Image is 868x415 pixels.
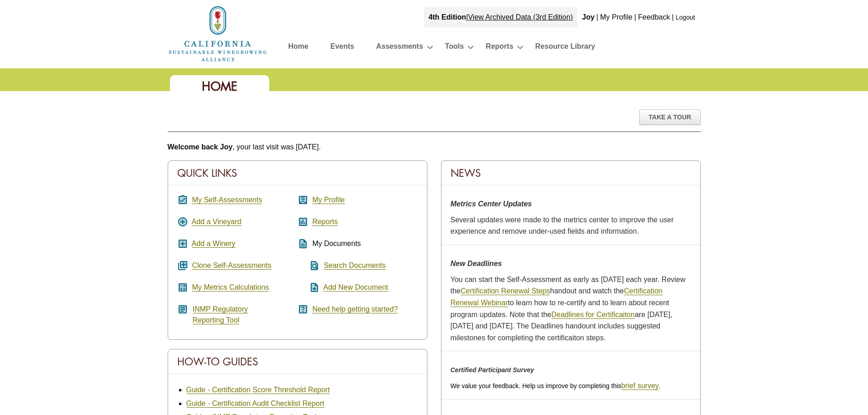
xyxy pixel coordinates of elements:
a: Tools [445,40,464,56]
a: Reports [312,218,338,226]
i: find_in_page [298,260,320,271]
span: My Documents [312,240,361,247]
a: Search Documents [324,261,385,270]
a: Assessments [376,40,423,56]
i: queue [177,260,188,271]
strong: 4th Edition [428,13,466,21]
a: My Metrics Calculations [192,283,269,292]
i: help_center [298,304,308,315]
span: Home [202,78,237,94]
div: | [633,7,637,27]
a: Reports [486,40,513,56]
a: Deadlines for Certificaiton [551,311,635,319]
a: Guide - Certification Audit Checklist Report [186,400,324,408]
img: logo_cswa2x.png [168,5,268,63]
div: | [671,7,675,27]
b: Welcome back Joy [168,143,233,151]
p: You can start the Self-Assessment as early as [DATE] each year. Review the handout and watch the ... [451,274,691,344]
p: , your last visit was [DATE]. [168,141,701,153]
a: Logout [676,14,695,21]
a: Add a Winery [192,240,236,248]
a: My Profile [312,196,344,204]
i: article [177,304,188,315]
div: Quick Links [168,161,427,185]
i: note_add [298,282,320,293]
a: My Self-Assessments [192,196,262,204]
em: Certified Participant Survey [451,366,534,374]
div: Take A Tour [639,109,701,125]
a: Certification Renewal Steps [461,287,550,295]
a: Certification Renewal Webinar [451,287,663,307]
div: How-To Guides [168,349,427,374]
a: Add a Vineyard [192,218,241,226]
i: calculate [177,282,188,293]
a: Need help getting started? [312,305,398,313]
a: INMP RegulatoryReporting Tool [193,305,248,324]
div: | [424,7,577,27]
a: Feedback [638,13,670,21]
b: Joy [582,13,595,21]
a: View Archived Data (3rd Edition) [468,13,573,21]
span: We value your feedback. Help us improve by completing this . [451,382,661,389]
a: Resource Library [535,40,596,56]
div: | [596,7,599,27]
i: add_box [177,238,188,249]
i: account_box [298,195,308,205]
i: description [298,238,308,249]
a: Events [330,40,354,56]
i: assessment [298,216,308,227]
i: add_circle [177,216,188,227]
a: My Profile [600,13,632,21]
a: Guide - Certification Score Threshold Report [186,386,330,394]
a: brief survey [621,382,659,390]
strong: Metrics Center Updates [451,200,532,208]
a: Home [288,40,308,56]
a: Clone Self-Assessments [192,261,271,270]
a: Home [168,29,268,37]
span: Several updates were made to the metrics center to improve the user experience and remove under-u... [451,216,674,236]
a: Add New Document [324,283,388,292]
strong: New Deadlines [451,260,502,267]
i: assignment_turned_in [177,195,188,205]
div: News [442,161,700,185]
